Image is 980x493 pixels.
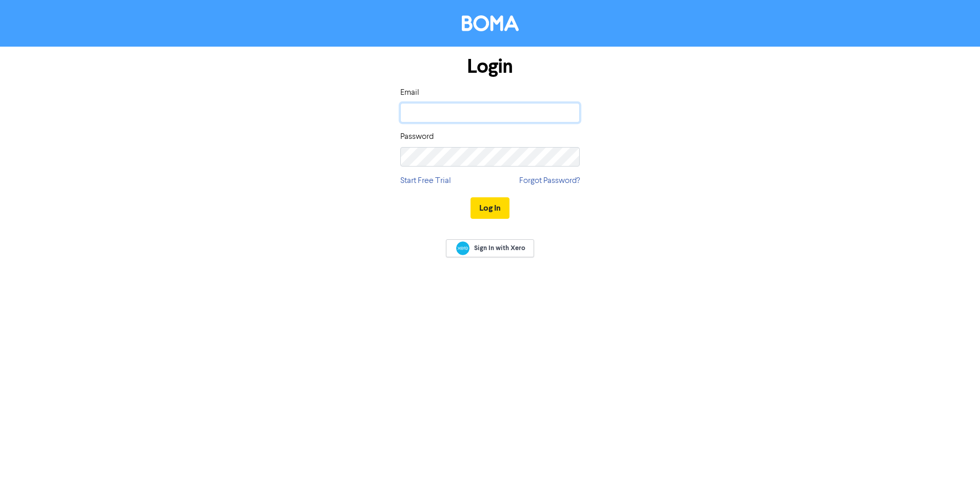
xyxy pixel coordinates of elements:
[400,175,451,187] a: Start Free Trial
[471,197,509,219] button: Log In
[519,175,580,187] a: Forgot Password?
[400,87,419,99] label: Email
[456,241,469,255] img: Xero logo
[400,131,434,143] label: Password
[400,55,580,78] h1: Login
[446,239,534,257] a: Sign In with Xero
[462,15,519,31] img: BOMA Logo
[474,243,525,253] span: Sign In with Xero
